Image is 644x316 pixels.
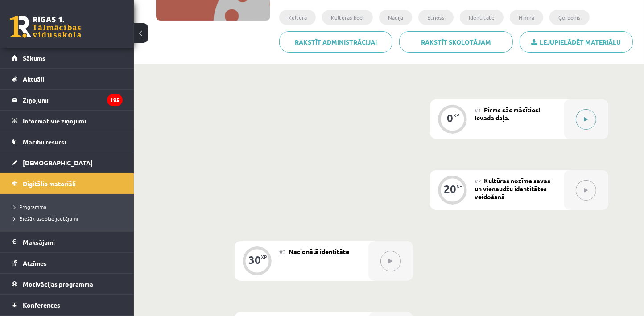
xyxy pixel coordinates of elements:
[13,215,78,222] span: Biežāk uzdotie jautājumi
[23,90,123,110] legend: Ziņojumi
[12,152,123,173] a: [DEMOGRAPHIC_DATA]
[13,203,125,211] a: Programma
[12,69,123,89] a: Aktuāli
[418,10,454,25] li: Etnoss
[23,259,47,267] span: Atzīmes
[23,280,93,288] span: Motivācijas programma
[322,10,373,25] li: Kultūras kodi
[460,10,504,25] li: Identitāte
[279,31,392,53] a: Rakstīt administrācijai
[475,176,550,201] span: Kultūras nozīme savas un vienaudžu identitātes veidošanā
[456,184,462,189] div: XP
[399,31,512,53] a: Rakstīt skolotājam
[520,31,633,53] a: Lejupielādēt materiālu
[12,131,123,152] a: Mācību resursi
[444,185,456,193] div: 20
[447,114,453,122] div: 0
[13,203,46,210] span: Programma
[23,159,93,167] span: [DEMOGRAPHIC_DATA]
[261,254,267,259] div: XP
[453,113,459,118] div: XP
[549,10,590,25] li: Ģerbonis
[475,177,481,185] span: #2
[12,173,123,194] a: Digitālie materiāli
[12,48,123,68] a: Sākums
[279,248,286,255] span: #3
[23,75,44,83] span: Aktuāli
[279,10,316,25] li: Kultūra
[23,111,123,131] legend: Informatīvie ziņojumi
[107,94,123,106] i: 195
[12,111,123,131] a: Informatīvie ziņojumi
[12,232,123,252] a: Maksājumi
[10,16,81,38] a: Rīgas 1. Tālmācības vidusskola
[23,301,60,309] span: Konferences
[12,90,123,110] a: Ziņojumi195
[475,107,481,114] span: #1
[23,180,76,188] span: Digitālie materiāli
[12,295,123,315] a: Konferences
[475,106,540,122] span: Pirms sāc mācīties! Ievada daļa.
[12,253,123,273] a: Atzīmes
[13,214,125,222] a: Biežāk uzdotie jautājumi
[12,274,123,294] a: Motivācijas programma
[23,54,45,62] span: Sākums
[379,10,412,25] li: Nācija
[248,256,261,264] div: 30
[23,232,123,252] legend: Maksājumi
[510,10,543,25] li: Himna
[23,138,66,146] span: Mācību resursi
[289,247,349,255] span: Nacionālā identitāte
